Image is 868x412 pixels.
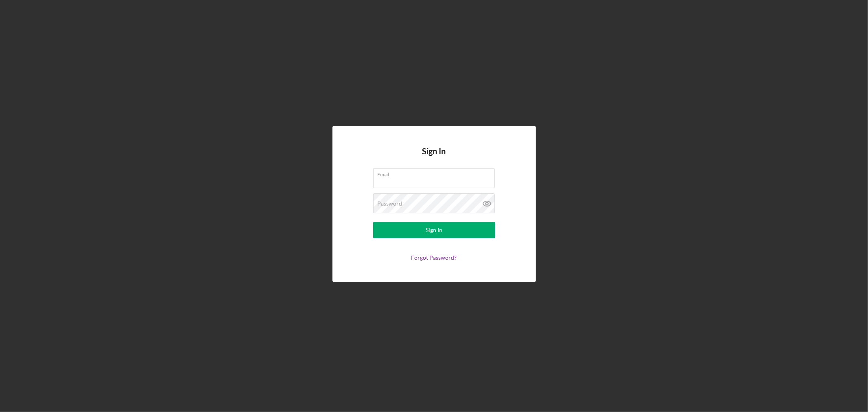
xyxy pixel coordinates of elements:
[426,222,442,238] div: Sign In
[378,200,402,207] label: Password
[411,254,457,261] a: Forgot Password?
[373,222,495,238] button: Sign In
[422,147,446,168] h4: Sign In
[378,169,495,178] label: Email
